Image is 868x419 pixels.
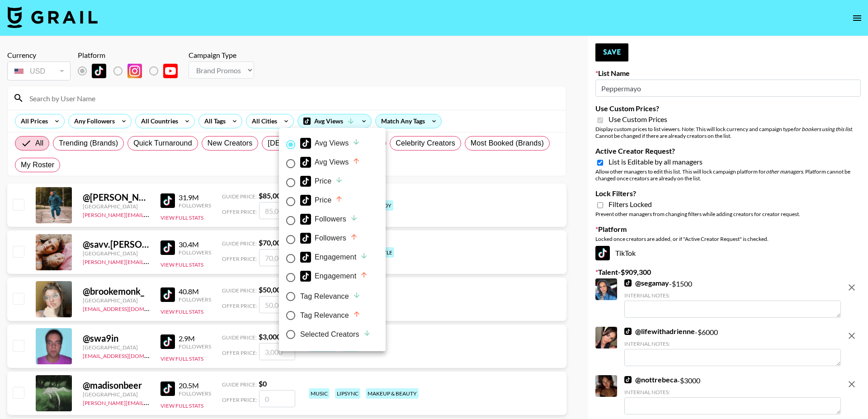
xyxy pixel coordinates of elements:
div: Avg Views [300,157,360,168]
div: Engagement [300,252,368,263]
div: Price [300,195,343,206]
div: Followers [300,233,358,244]
div: Tag Relevance [300,291,361,302]
div: Tag Relevance [300,310,361,321]
div: Engagement [300,271,368,282]
div: Price [300,176,343,187]
div: Avg Views [300,138,360,149]
div: Followers [300,214,358,225]
div: Selected Creators [300,329,371,340]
